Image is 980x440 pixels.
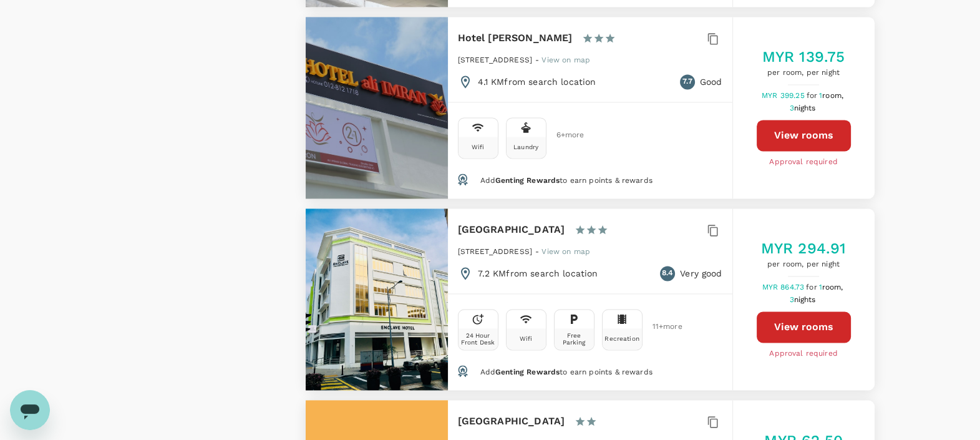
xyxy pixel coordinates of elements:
[541,56,590,64] span: View on map
[789,295,817,304] span: 3
[535,56,541,64] span: -
[10,390,50,430] iframe: Button to launch messaging window
[458,29,573,47] h6: Hotel [PERSON_NAME]
[480,368,652,376] span: Add to earn points & rewards
[478,76,596,88] p: 4.1 KM from search location
[541,246,590,256] a: View on map
[819,283,845,291] span: 1
[769,348,838,360] span: Approval required
[653,323,671,331] span: 11 + more
[822,283,843,291] span: room,
[761,238,847,258] h5: MYR 294.91
[535,247,541,256] span: -
[757,120,851,151] button: View rooms
[761,258,847,271] span: per room, per night
[556,131,575,139] span: 6 + more
[794,295,816,304] span: nights
[794,104,816,112] span: nights
[495,368,560,376] span: Genting Rewards
[604,335,639,342] div: Recreation
[557,332,591,346] div: Free Parking
[807,91,819,100] span: for
[769,156,838,169] span: Approval required
[819,91,845,100] span: 1
[541,54,590,64] a: View on map
[822,91,843,100] span: room,
[762,67,845,79] span: per room, per night
[541,247,590,256] span: View on map
[495,176,560,185] span: Genting Rewards
[789,104,817,112] span: 3
[513,144,538,150] div: Laundry
[461,332,495,346] div: 24 Hour Front Desk
[682,76,692,88] span: 7.7
[806,283,818,291] span: for
[762,47,845,67] h5: MYR 139.75
[662,267,673,280] span: 8.4
[458,247,532,256] span: [STREET_ADDRESS]
[458,56,532,64] span: [STREET_ADDRESS]
[762,283,807,291] span: MYR 864.73
[480,176,652,185] span: Add to earn points & rewards
[478,267,598,280] p: 7.2 KM from search location
[520,335,533,342] div: Wifi
[472,144,485,150] div: Wifi
[680,267,722,280] p: Very good
[458,221,565,238] h6: [GEOGRAPHIC_DATA]
[757,311,851,343] button: View rooms
[762,91,807,100] span: MYR 399.25
[458,413,565,430] h6: [GEOGRAPHIC_DATA]
[700,76,722,88] p: Good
